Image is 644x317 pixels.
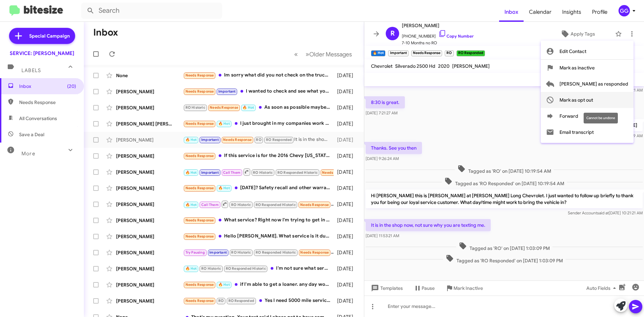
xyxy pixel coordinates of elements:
span: Mark as inactive [559,60,595,76]
span: Edit Contact [559,43,586,59]
button: Email transcript [541,124,634,140]
span: Mark as opt out [559,92,593,108]
div: Cannot be undone [584,113,618,123]
button: Forward [541,108,634,124]
span: [PERSON_NAME] as responded [559,76,628,92]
